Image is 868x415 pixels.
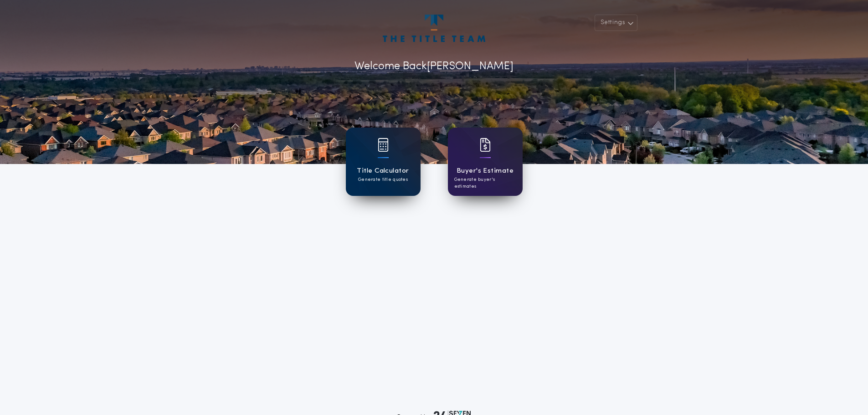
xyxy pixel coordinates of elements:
img: account-logo [383,15,485,42]
p: Generate buyer's estimates [454,176,516,190]
img: card icon [378,138,389,152]
h1: Buyer's Estimate [457,166,514,176]
a: card iconTitle CalculatorGenerate title quotes [346,128,421,196]
a: card iconBuyer's EstimateGenerate buyer's estimates [448,128,523,196]
p: Generate title quotes [358,176,408,183]
img: card icon [480,138,491,152]
button: Settings [595,15,637,31]
p: Welcome Back [PERSON_NAME] [354,58,514,75]
h1: Title Calculator [357,166,409,176]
